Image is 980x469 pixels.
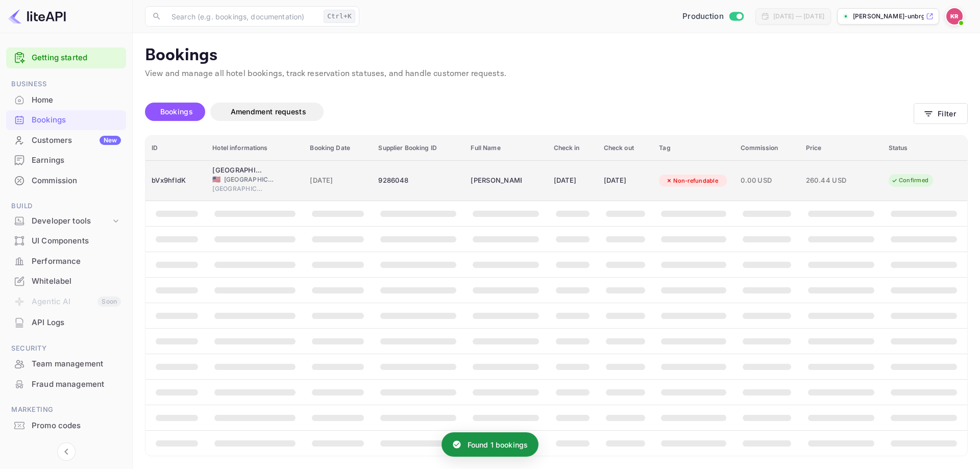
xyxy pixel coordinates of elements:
span: Bookings [160,107,193,116]
span: Amendment requests [231,107,306,116]
div: UI Components [6,231,126,251]
th: Status [883,136,967,161]
div: Commission [32,175,121,187]
div: New [100,136,121,145]
th: Price [800,136,883,161]
th: Check in [548,136,598,161]
a: UI Components [6,231,126,250]
div: [DATE] [604,172,647,189]
span: 0.00 USD [741,175,793,186]
div: Performance [32,256,121,267]
div: Customers [32,135,121,146]
div: API Logs [6,313,126,333]
div: Home [32,94,121,106]
div: Performance [6,252,126,271]
a: Team management [6,354,126,373]
a: API Logs [6,313,126,332]
p: View and manage all hotel bookings, track reservation statuses, and handle customer requests. [145,68,968,80]
span: 260.44 USD [806,175,857,186]
div: Confirmed [885,174,935,187]
th: Tag [653,136,734,161]
div: Red Roof Inn Detroit - Roseville/ St Clair Shores [212,165,263,176]
span: Production [682,11,724,22]
div: Ctrl+K [324,10,355,23]
a: Home [6,90,126,109]
div: Promo codes [32,420,121,432]
div: Bookings [32,114,121,126]
div: API Logs [32,317,121,329]
div: Commission [6,171,126,191]
span: Marketing [6,404,126,415]
span: [DATE] [310,175,366,186]
p: Found 1 bookings [468,439,528,450]
div: Whitelabel [6,271,126,291]
div: Fraud management [6,375,126,394]
th: Booking Date [304,136,372,161]
span: United States of America [212,176,220,183]
th: Full Name [464,136,547,161]
a: Fraud management [6,375,126,393]
button: Collapse navigation [57,442,76,461]
div: Developer tools [6,212,126,230]
img: Kobus Roux [946,8,963,24]
p: [PERSON_NAME]-unbrg.[PERSON_NAME]... [853,12,924,21]
th: Hotel informations [206,136,304,161]
div: Home [6,90,126,110]
span: Security [6,343,126,354]
div: UI Components [32,235,121,247]
div: Earnings [32,155,121,166]
a: Getting started [32,52,121,64]
div: Team management [32,358,121,370]
a: Commission [6,171,126,190]
div: Developer tools [32,215,111,227]
div: Getting started [6,47,126,68]
table: booking table [145,136,967,456]
div: CustomersNew [6,131,126,151]
a: CustomersNew [6,131,126,150]
div: Bookings [6,110,126,130]
th: ID [145,136,206,161]
a: Performance [6,252,126,270]
span: [GEOGRAPHIC_DATA] [212,184,263,193]
div: 9286048 [378,172,458,189]
span: [GEOGRAPHIC_DATA] [224,175,275,184]
div: Switch to Sandbox mode [678,11,747,22]
div: account-settings tabs [145,103,914,121]
div: Promo codes [6,416,126,436]
div: Fraud management [32,379,121,390]
span: Business [6,79,126,90]
div: Team management [6,354,126,374]
a: Promo codes [6,416,126,435]
div: Whitelabel [32,276,121,287]
th: Commission [734,136,799,161]
a: Whitelabel [6,271,126,290]
a: Earnings [6,151,126,169]
div: [DATE] [554,172,592,189]
div: Crystal Yharbrough [471,172,522,189]
th: Supplier Booking ID [372,136,464,161]
div: Earnings [6,151,126,170]
th: Check out [598,136,653,161]
div: [DATE] — [DATE] [773,12,824,21]
span: Build [6,201,126,212]
div: Non-refundable [659,175,725,187]
button: Filter [914,103,968,124]
a: Bookings [6,110,126,129]
p: Bookings [145,45,968,66]
img: LiteAPI logo [8,8,66,24]
div: bVx9hfIdK [152,172,200,189]
input: Search (e.g. bookings, documentation) [165,6,320,27]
